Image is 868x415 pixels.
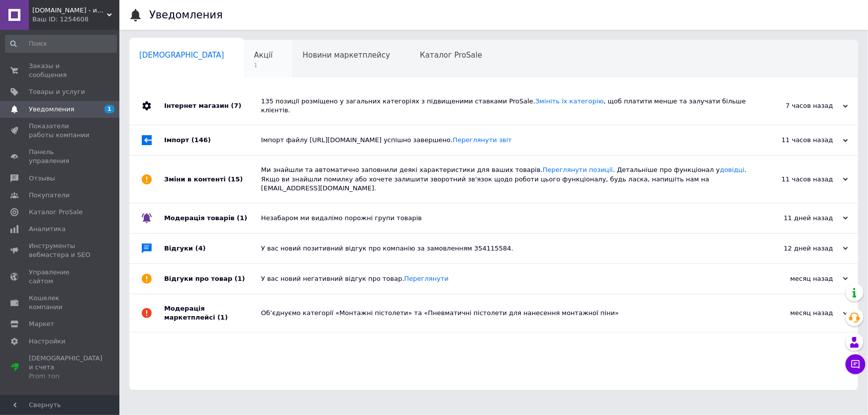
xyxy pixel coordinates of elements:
div: месяц назад [749,274,848,283]
div: Ми знайшли та автоматично заповнили деякі характеристики для ваших товарів. . Детальніше про функ... [261,166,749,193]
div: Незабаром ми видалімо порожні групи товарів [261,214,749,223]
span: Управление сайтом [29,268,92,286]
a: Змініть їх категорію [535,97,604,105]
div: Ваш ID: 1254608 [32,15,119,24]
span: Новини маркетплейсу [302,51,390,60]
div: У вас новий позитивний відгук про компанію за замовленням 354115584. [261,244,749,253]
span: Каталог ProSale [420,51,482,60]
span: Кошелек компании [29,294,92,312]
span: Покупатели [29,191,70,200]
span: Отзывы [29,174,55,183]
div: Відгуки про товар [164,264,261,294]
div: Імпорт файлу [URL][DOMAIN_NAME] успішно завершено. [261,136,749,145]
h1: Уведомления [149,9,223,21]
span: Инструменты вебмастера и SEO [29,242,92,259]
span: (4) [195,245,206,252]
div: 11 дней назад [749,214,848,223]
div: Об’єднуємо категорії «Монтажні пістолети» та «Пневматичні пістолети для нанесення монтажної піни» [261,309,749,318]
div: 135 позиції розміщено у загальних категоріях з підвищеними ставками ProSale. , щоб платити менше ... [261,97,749,115]
span: 1 [104,105,114,113]
div: Імпорт [164,125,261,155]
span: Маркет [29,320,54,329]
span: Акції [254,51,273,60]
span: Уведомления [29,105,74,114]
a: Переглянути звіт [453,136,512,144]
span: (7) [231,102,241,109]
div: Модерація маркетплейсі [164,294,261,332]
div: 7 часов назад [749,101,848,110]
div: 12 дней назад [749,244,848,253]
input: Поиск [5,35,117,53]
button: Чат с покупателем [846,354,866,374]
span: 1 [254,62,273,69]
span: [DEMOGRAPHIC_DATA] [139,51,224,60]
span: (15) [228,175,243,183]
div: Модерація товарів [164,203,261,233]
a: Переглянути позиції [543,166,613,173]
div: месяц назад [749,309,848,318]
a: Переглянути [404,275,449,282]
div: Зміни в контенті [164,156,261,203]
span: Аналитика [29,225,66,234]
span: Товары и услуги [29,87,85,96]
span: Настройки [29,337,65,346]
a: довідці [720,166,745,173]
div: Prom топ [29,372,102,381]
span: Панель управления [29,148,92,166]
div: 11 часов назад [749,175,848,184]
span: (1) [237,214,247,222]
span: (1) [217,314,228,321]
div: Інтернет магазин [164,87,261,125]
span: Показатели работы компании [29,122,92,140]
div: У вас новий негативний відгук про товар. [261,274,749,283]
span: (1) [235,275,245,282]
div: 11 часов назад [749,136,848,145]
div: Відгуки [164,234,261,263]
span: Заказы и сообщения [29,62,92,80]
span: TopikSHOP.com.ua - интернет магазин товаров для семьи, дома и дачи [32,6,107,15]
span: (146) [192,136,211,144]
span: [DEMOGRAPHIC_DATA] и счета [29,354,102,381]
span: Каталог ProSale [29,208,83,217]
